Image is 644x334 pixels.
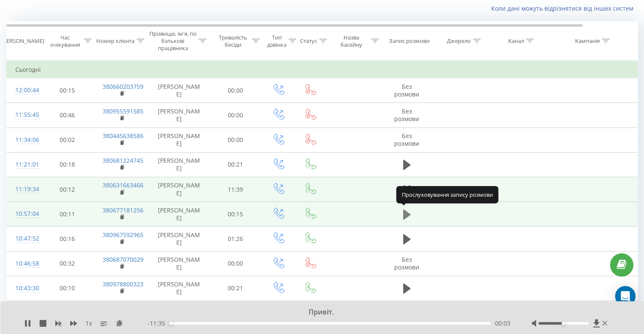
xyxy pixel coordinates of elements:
td: 00:10 [41,276,94,300]
font: 10:57:04 [15,209,39,218]
div: [PERSON_NAME] [1,37,44,45]
td: 00:46 [41,103,94,127]
td: 00:16 [41,226,94,251]
div: Номер клієнта [96,37,135,45]
td: 00:00 [209,251,262,276]
td: 00:11 [41,202,94,226]
td: 00:21 [209,276,262,300]
td: 00:15 [41,78,94,103]
div: Джерело [447,37,471,45]
td: 00:21 [209,152,262,177]
td: 00:32 [41,251,94,276]
a: 380967592965 [103,231,143,239]
font: 10:46:58 [15,259,39,267]
td: 00:00 [209,127,262,152]
a: 380445638586 [103,132,143,140]
span: Без розмови [394,255,419,271]
div: Тип дзвінка [267,34,286,48]
td: 00:44 [41,300,94,325]
div: Кампанія [575,37,600,45]
div: Мітка доступності [169,322,173,325]
div: Час очікування [48,34,82,48]
div: Назва басейну [333,34,369,48]
font: 11:19:34 [15,185,39,193]
td: [PERSON_NAME] [149,78,209,103]
a: 380687070029 [103,255,143,263]
div: Статус [300,37,317,45]
td: [PERSON_NAME] [149,177,209,202]
div: Відкрийте Intercom Messenger [615,286,635,306]
td: 00:00 [209,300,262,325]
td: [PERSON_NAME] [149,251,209,276]
span: Без розмови [394,107,419,123]
font: 12:00:44 [15,86,39,94]
div: Прізвище, ім'я, по батькові працівника [149,30,197,52]
td: 00:15 [209,202,262,226]
span: Без розмови [394,82,419,98]
td: 00:18 [41,152,94,177]
a: 380978800323 [103,280,143,288]
td: [PERSON_NAME] [149,276,209,300]
td: 00:12 [41,177,94,202]
a: 380955591585 [103,107,143,115]
font: 11:21:01 [15,160,39,168]
a: 380677181256 [103,206,143,214]
font: 10:47:52 [15,234,39,242]
div: Запис розмови [389,37,429,45]
td: [PERSON_NAME] [149,152,209,177]
font: 1 x [86,319,92,327]
td: [PERSON_NAME] [149,127,209,152]
font: 11:55:45 [15,110,39,119]
td: [PERSON_NAME] [149,300,209,325]
div: Привіт. [83,308,550,317]
a: 380660203759 [103,82,143,91]
font: 00:03 [495,319,510,327]
div: Прослуховування запису розмови [396,186,498,203]
div: Канал [508,37,524,45]
div: Тривалість бесіди [216,34,250,48]
span: - [148,319,169,328]
td: 00:00 [209,78,262,103]
td: 00:00 [209,103,262,127]
font: 11:34:06 [15,136,39,144]
a: Коли дані можуть відрізнятися від інших систем [491,4,638,12]
td: [PERSON_NAME] [149,103,209,127]
td: 00:02 [41,127,94,152]
td: 01:26 [209,226,262,251]
font: 10:43:30 [15,284,39,292]
a: 380681224745 [103,156,143,164]
div: Мітка доступності [562,322,565,325]
td: [PERSON_NAME] [149,226,209,251]
span: Без розмови [394,132,419,147]
td: [PERSON_NAME] [149,202,209,226]
td: 11:39 [209,177,262,202]
a: 380631663466 [103,181,143,189]
font: 11:35 [150,319,165,327]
